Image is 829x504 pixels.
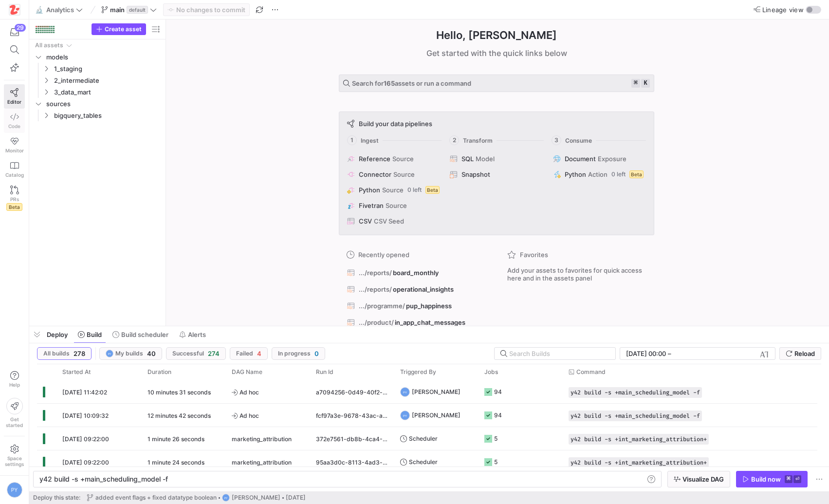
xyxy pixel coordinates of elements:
span: Triggered By [400,369,436,375]
span: 274 [208,350,220,357]
span: 278 [74,350,85,357]
div: Press SPACE to select this row. [33,51,162,63]
span: Analytics [46,6,74,14]
span: 2_intermediate [54,75,160,86]
span: Reload [794,350,815,357]
span: SQL [461,155,474,163]
span: Scheduler [409,450,438,473]
button: .../reports/operational_insights [345,283,488,296]
span: Snapshot [461,170,490,178]
button: PythonSource0 leftBeta [345,184,442,196]
span: Fivetran [359,202,384,209]
div: Press SPACE to select this row. [33,63,162,75]
a: Code [4,109,25,133]
span: Document [565,155,596,163]
span: Ad hoc [232,381,304,404]
y42-duration: 12 minutes 42 seconds [147,412,211,419]
span: Search for assets or run a command [352,79,471,87]
span: [PERSON_NAME] [412,380,461,403]
span: 0 left [611,171,626,178]
span: pup_happiness [406,302,452,310]
button: .../reports/board_monthly [345,266,488,279]
span: Code [8,123,20,129]
span: CSV [359,217,372,225]
span: y42 build -s +main_scheduling_model -f [39,475,168,483]
button: maindefault [99,3,159,16]
div: Press SPACE to select this row. [33,110,162,121]
div: Press SPACE to select this row. [33,39,162,51]
span: .../reports/ [359,285,392,293]
span: 4 [257,350,261,357]
span: [DATE] 11:42:02 [62,389,107,396]
span: Help [8,382,20,388]
div: 95aa3d0c-8113-4ad3-a80d-18d1b953ac9f [310,450,394,473]
span: All builds [43,350,70,357]
button: Build now⌘⏎ [736,471,808,487]
span: Build your data pipelines [359,120,432,128]
span: – [668,350,671,357]
button: SQLModel [448,153,545,165]
div: 94 [494,404,502,427]
span: Duration [147,369,171,375]
span: Recently opened [358,251,409,259]
div: Press SPACE to select this row. [33,98,162,110]
a: Spacesettings [4,440,25,471]
span: marketing_attribution [232,428,292,450]
span: sources [46,98,160,110]
button: Help [4,367,25,392]
div: PY [106,350,113,357]
div: PY [400,411,410,420]
div: 5 [494,450,497,473]
y42-duration: 10 minutes 31 seconds [147,389,211,396]
button: ReferenceSource [345,153,442,165]
a: https://storage.googleapis.com/y42-prod-data-exchange/images/h4OkG5kwhGXbZ2sFpobXAPbjBGJTZTGe3yEd... [4,1,25,18]
span: Get started [6,416,23,428]
kbd: ⌘ [785,475,792,483]
button: Failed4 [230,347,268,360]
button: Getstarted [4,394,25,432]
button: Reload [779,347,821,360]
span: Build scheduler [121,331,168,338]
span: 3_data_mart [54,87,160,98]
button: Visualize DAG [667,471,730,487]
span: 0 [314,350,319,357]
span: Visualize DAG [682,475,724,483]
span: 🔬 [36,6,42,13]
a: Catalog [4,157,25,182]
span: Started At [62,369,91,375]
span: Beta [629,170,644,178]
span: operational_insights [393,285,454,293]
span: My builds [115,350,143,357]
button: 🔬Analytics [33,3,85,16]
span: 40 [147,350,156,357]
span: Deploy this state: [33,494,80,501]
span: Source [382,186,404,194]
span: [DATE] 09:22:00 [62,459,109,466]
div: Press SPACE to select this row. [37,450,817,474]
span: Add your assets to favorites for quick access here and in the assets panel [507,266,646,282]
button: Build [74,326,106,343]
kbd: ⌘ [631,79,640,88]
a: Monitor [4,133,25,157]
span: CSV Seed [374,217,404,225]
span: Source [392,155,414,163]
span: Lineage view [762,6,804,14]
button: Snapshot [448,168,545,180]
span: Model [476,155,495,163]
span: Python [565,170,586,178]
span: in_app_chat_messages [395,318,465,326]
button: Successful274 [166,347,226,360]
kbd: ⏎ [793,475,801,483]
div: Press SPACE to select this row. [37,404,817,427]
span: Space settings [5,455,24,467]
button: ConnectorSource [345,168,442,180]
span: Source [393,170,415,178]
button: PythonAction0 leftBeta [551,168,648,180]
span: board_monthly [393,269,439,277]
div: Get started with the quick links below [339,47,654,59]
div: Press SPACE to select this row. [37,380,817,404]
span: y42 build -s +int_marketing_attribution+ [571,459,707,466]
div: Press SPACE to select this row. [37,427,817,450]
span: Deploy [47,331,68,338]
div: 29 [15,24,26,32]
